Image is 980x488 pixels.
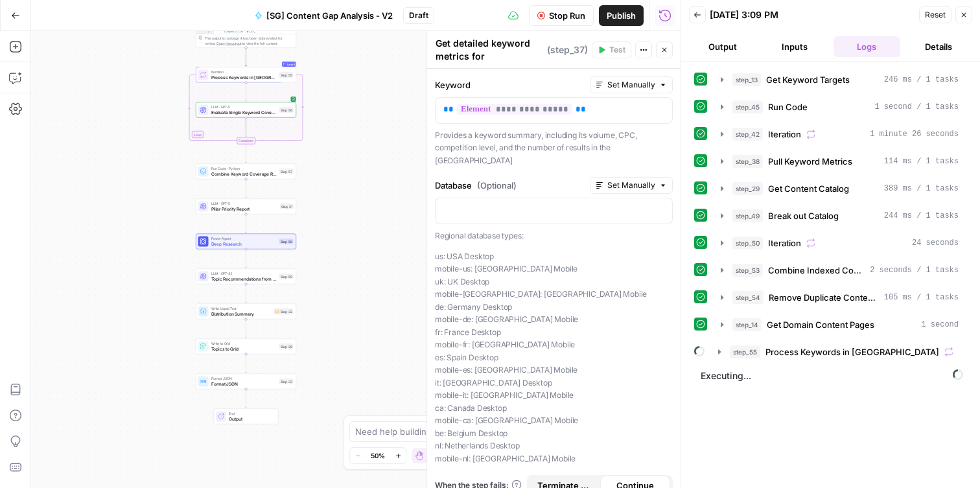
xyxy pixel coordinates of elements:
[196,234,296,250] div: Power AgentDeep ResearchStep 58
[769,291,879,304] span: Remove Duplicate Content Titles
[925,9,946,21] span: Reset
[921,319,959,331] span: 1 second
[287,60,296,68] span: Loop 3
[409,10,428,21] span: Draft
[245,180,247,198] g: Edge from step_57 to step_21
[912,237,959,249] span: 24 seconds
[245,320,247,338] g: Edge from step_32 to step_26
[590,76,673,93] button: Set Manually
[732,128,763,141] span: step_42
[274,308,294,315] div: Step 32
[245,83,247,102] g: Edge from step_55 to step_56
[768,237,801,250] span: Iteration
[905,36,972,57] button: Details
[229,411,273,416] span: End
[211,345,277,352] span: Topics to Grid
[874,101,959,113] span: 1 second / 1 tasks
[768,182,849,195] span: Get Content Catalog
[436,37,544,76] textarea: Get detailed keyword metrics for prioritization
[765,345,939,358] span: Process Keywords in [GEOGRAPHIC_DATA]
[607,180,655,191] span: Set Manually
[435,179,585,192] label: Database
[211,236,277,241] span: Power Agent
[196,409,296,424] div: EndOutput
[266,9,393,22] span: [SG] Content Gap Analysis - V2
[768,209,839,222] span: Break out Catalog
[713,233,966,253] button: 24 seconds
[732,73,761,86] span: step_13
[279,273,294,279] div: Step 59
[229,415,273,422] span: Output
[245,285,247,303] g: Edge from step_59 to step_32
[435,250,673,465] p: us: USA Desktop mobile-us: [GEOGRAPHIC_DATA] Mobile uk: UK Desktop mobile-[GEOGRAPHIC_DATA]: [GEO...
[732,237,763,250] span: step_50
[211,104,277,110] span: LLM · GPT-5
[279,378,294,384] div: Step 33
[211,341,277,346] span: Write to Grid
[766,73,850,86] span: Get Keyword Targets
[237,137,255,145] div: Complete
[211,166,277,171] span: Run Code · Python
[768,155,852,168] span: Pull Keyword Metrics
[211,170,277,177] span: Combine Keyword Coverage Results
[196,269,296,285] div: LLM · GPT-4.1Topic Recommendations from Deep ResearchStep 59
[279,238,294,244] div: Step 58
[732,209,763,222] span: step_49
[713,124,966,145] button: 1 minute 26 seconds
[767,318,874,331] span: Get Domain Content Pages
[609,44,625,56] span: Test
[211,109,277,115] span: Evaluate Single Keyword Coverage
[280,203,294,209] div: Step 21
[211,69,277,75] span: Iteration
[196,304,296,320] div: Write Liquid TextDistribution SummaryStep 32
[196,30,215,34] div: 7
[211,240,277,247] span: Deep Research
[547,43,588,56] span: ( step_37 )
[607,9,636,22] span: Publish
[211,376,277,381] span: Format JSON
[732,155,763,168] span: step_38
[919,6,951,23] button: Reset
[884,183,959,194] span: 389 ms / 1 tasks
[196,339,296,354] div: Write to GridTopics to GridStep 26
[216,41,241,45] span: Copy the output
[245,215,247,233] g: Edge from step_21 to step_58
[196,374,296,389] div: Format JSONFormat JSONStep 33
[713,69,966,90] button: 246 ms / 1 tasks
[732,291,764,304] span: step_54
[245,250,247,268] g: Edge from step_58 to step_59
[713,178,966,199] button: 389 ms / 1 tasks
[689,36,756,57] button: Output
[697,366,967,386] span: Executing...
[870,264,959,276] span: 2 seconds / 1 tasks
[245,48,247,67] g: Edge from step_14 to step_55
[247,5,401,26] button: [SG] Content Gap Analysis - V2
[599,5,644,26] button: Publish
[477,179,517,192] span: (Optional)
[279,343,294,349] div: Step 26
[211,201,277,206] span: LLM · GPT-5
[713,151,966,172] button: 114 ms / 1 tasks
[592,41,631,58] button: Test
[245,145,247,163] g: Edge from step_55-iteration-end to step_57
[713,314,966,335] button: 1 second
[884,74,959,86] span: 246 ms / 1 tasks
[196,164,296,180] div: Run Code · PythonCombine Keyword Coverage ResultsStep 57
[211,275,277,282] span: Topic Recommendations from Deep Research
[732,100,763,113] span: step_45
[713,287,966,308] button: 105 ms / 1 tasks
[884,156,959,167] span: 114 ms / 1 tasks
[768,128,801,141] span: Iteration
[529,5,594,26] button: Stop Run
[211,306,272,311] span: Write Liquid Text
[549,9,585,22] span: Stop Run
[211,74,277,80] span: Process Keywords in [GEOGRAPHIC_DATA]
[834,36,900,57] button: Logs
[732,318,762,331] span: step_14
[768,264,865,277] span: Combine Indexed Content Arrays
[196,67,296,83] div: LoopLoop3IterationProcess Keywords in [GEOGRAPHIC_DATA]Step 55
[884,292,959,303] span: 105 ms / 1 tasks
[435,129,673,167] p: Provides a keyword summary, including its volume, CPC, competition level, and the number of resul...
[884,210,959,222] span: 244 ms / 1 tasks
[768,100,808,113] span: Run Code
